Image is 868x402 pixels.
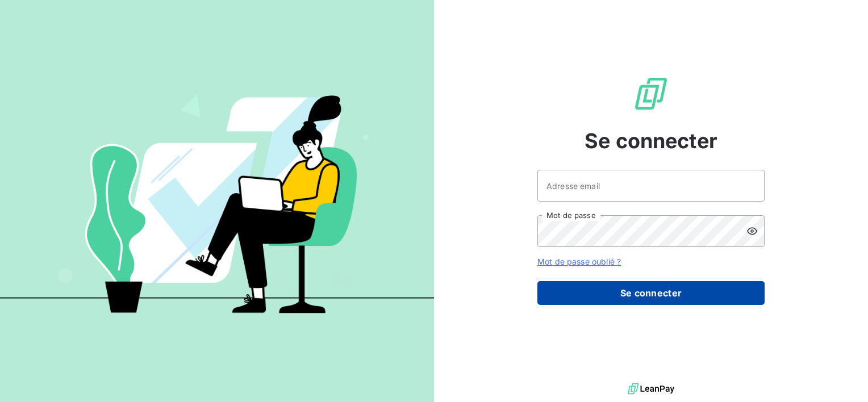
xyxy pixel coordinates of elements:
[537,170,765,202] input: placeholder
[537,257,621,266] a: Mot de passe oublié ?
[633,76,669,112] img: Logo LeanPay
[585,125,717,156] span: Se connecter
[537,281,765,305] button: Se connecter
[628,380,674,397] img: logo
